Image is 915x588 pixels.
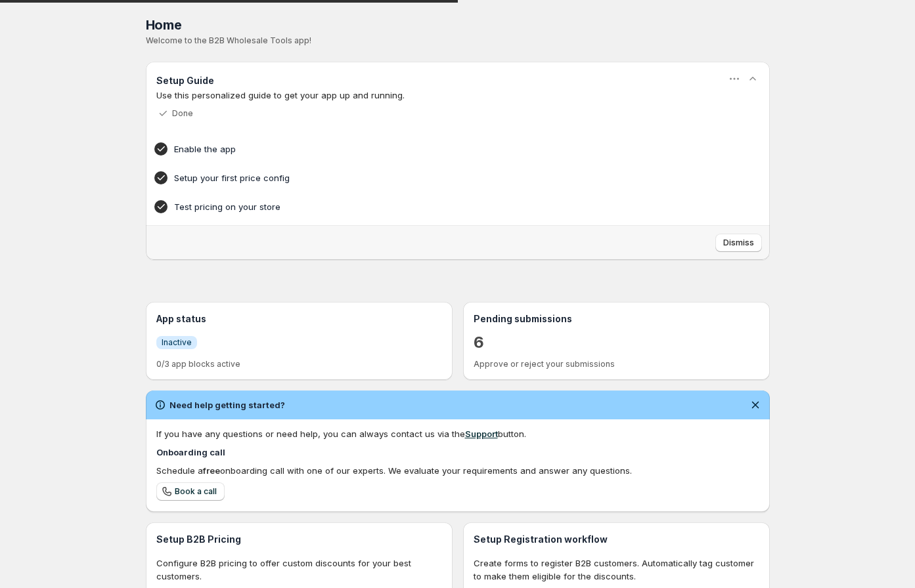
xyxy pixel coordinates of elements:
[156,312,442,325] h3: App status
[175,486,217,497] span: Book a call
[146,35,770,46] p: Welcome to the B2B Wholesale Tools app!
[465,429,498,439] a: Support
[156,446,759,459] h4: Onboarding call
[156,464,759,477] div: Schedule a onboarding call with one of our experts. We evaluate your requirements and answer any ...
[169,398,285,411] h2: Need help getting started?
[174,200,701,213] h4: Test pricing on your store
[723,238,754,248] span: Dismiss
[474,332,484,353] a: 6
[156,427,759,440] div: If you have any questions or need help, you can always contact us via the button.
[146,17,182,33] span: Home
[156,482,225,501] a: Book a call
[156,89,759,102] p: Use this personalized guide to get your app up and running.
[156,335,197,349] a: InfoInactive
[174,142,701,156] h4: Enable the app
[474,359,759,369] p: Approve or reject your submissions
[156,74,214,87] h3: Setup Guide
[474,533,759,546] h3: Setup Registration workflow
[746,396,765,414] button: Dismiss notification
[474,556,759,583] p: Create forms to register B2B customers. Automatically tag customer to make them eligible for the ...
[172,108,193,119] p: Done
[474,312,759,325] h3: Pending submissions
[156,533,442,546] h3: Setup B2B Pricing
[156,359,442,369] p: 0/3 app blocks active
[203,465,220,476] b: free
[174,171,701,184] h4: Setup your first price config
[715,234,762,252] button: Dismiss
[156,556,442,583] p: Configure B2B pricing to offer custom discounts for your best customers.
[162,337,192,348] span: Inactive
